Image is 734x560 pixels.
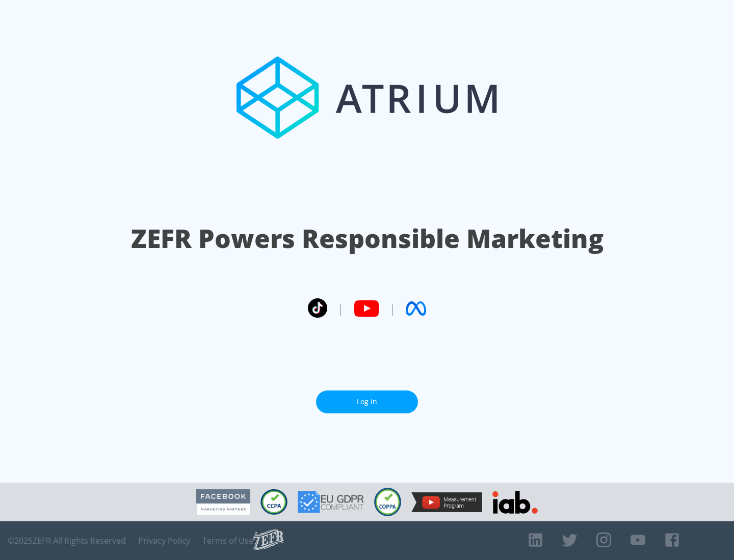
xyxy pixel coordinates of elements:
h1: ZEFR Powers Responsible Marketing [131,221,604,256]
span: | [337,301,344,316]
a: Terms of Use [202,536,253,546]
a: Log In [316,390,418,413]
span: | [389,301,396,316]
img: Facebook Marketing Partner [196,489,250,515]
img: GDPR Compliant [298,491,364,513]
img: IAB [492,491,538,514]
img: YouTube Measurement Program [411,492,482,512]
img: CCPA Compliant [260,489,287,515]
span: © 2025 ZEFR All Rights Reserved [8,536,126,546]
img: COPPA Compliant [374,488,401,516]
a: Privacy Policy [138,536,190,546]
